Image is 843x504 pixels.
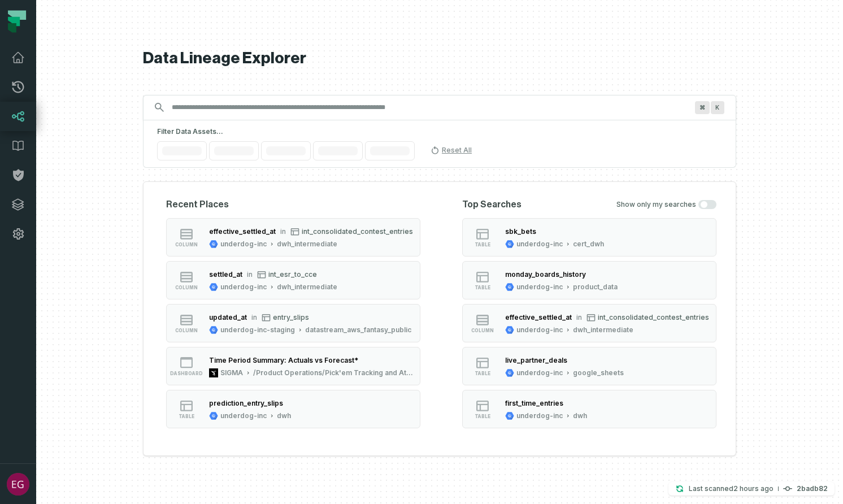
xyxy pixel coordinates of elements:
h4: 2badb82 [797,485,828,492]
h1: Data Lineage Explorer [143,49,736,68]
span: Press ⌘ + K to focus the search bar [695,101,710,114]
button: Last scanned[DATE] 7:29:49 PM2badb82 [668,482,835,496]
span: Press ⌘ + K to focus the search bar [711,101,724,114]
relative-time: Oct 6, 2025, 7:29 PM EDT [733,484,774,493]
p: Last scanned [689,483,774,494]
img: avatar of Eamon Glackin [7,473,29,496]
